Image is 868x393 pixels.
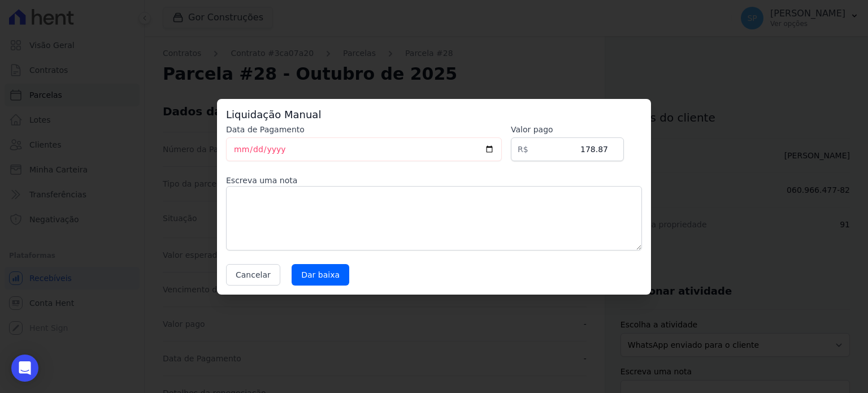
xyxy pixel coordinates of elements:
h3: Liquidação Manual [226,108,642,122]
button: Cancelar [226,264,280,286]
div: Open Intercom Messenger [11,355,38,382]
label: Valor pago [511,124,624,135]
label: Escreva uma nota [226,175,642,186]
label: Data de Pagamento [226,124,502,135]
input: Dar baixa [292,264,349,286]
